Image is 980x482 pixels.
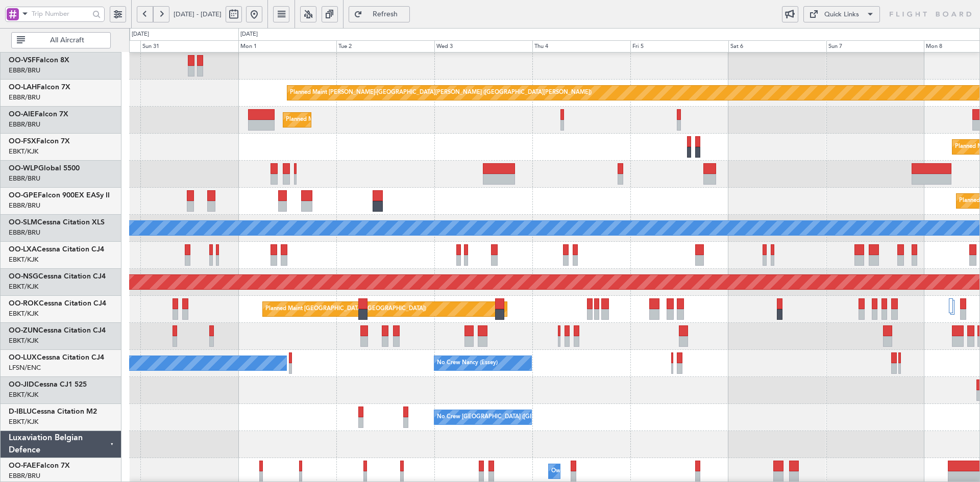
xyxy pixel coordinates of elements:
[9,327,38,334] span: OO-ZUN
[9,201,40,210] a: EBBR/BRU
[9,381,34,388] span: OO-JID
[9,327,106,334] a: OO-ZUNCessna Citation CJ4
[9,165,38,172] span: OO-WLP
[630,40,728,53] div: Fri 5
[9,174,40,183] a: EBBR/BRU
[9,309,38,318] a: EBKT/KJK
[9,138,36,145] span: OO-FSX
[803,6,880,22] button: Quick Links
[32,6,89,21] input: Trip Number
[9,417,38,426] a: EBKT/KJK
[9,282,38,291] a: EBKT/KJK
[9,111,68,118] a: OO-AIEFalcon 7X
[9,336,38,345] a: EBKT/KJK
[336,40,434,53] div: Tue 2
[9,408,32,415] span: D-IBLU
[9,57,36,64] span: OO-VSF
[9,354,104,361] a: OO-LUXCessna Citation CJ4
[9,93,40,102] a: EBBR/BRU
[9,66,40,75] a: EBBR/BRU
[240,30,258,39] div: [DATE]
[265,301,426,317] div: Planned Maint [GEOGRAPHIC_DATA] ([GEOGRAPHIC_DATA])
[238,40,336,53] div: Mon 1
[9,273,38,280] span: OO-NSG
[9,111,35,118] span: OO-AIE
[9,120,40,129] a: EBBR/BRU
[551,464,621,479] div: Owner Melsbroek Air Base
[437,410,608,425] div: No Crew [GEOGRAPHIC_DATA] ([GEOGRAPHIC_DATA] National)
[174,10,222,19] span: [DATE] - [DATE]
[9,255,38,264] a: EBKT/KJK
[9,300,39,307] span: OO-ROK
[9,165,80,172] a: OO-WLPGlobal 5500
[9,300,106,307] a: OO-ROKCessna Citation CJ4
[9,273,106,280] a: OO-NSGCessna Citation CJ4
[349,6,410,22] button: Refresh
[437,356,498,371] div: No Crew Nancy (Essey)
[9,219,37,226] span: OO-SLM
[9,192,38,199] span: OO-GPE
[140,40,238,53] div: Sun 31
[826,40,924,53] div: Sun 7
[132,30,149,39] div: [DATE]
[9,147,38,156] a: EBKT/KJK
[11,32,111,48] button: All Aircraft
[9,471,40,480] a: EBBR/BRU
[364,11,406,18] span: Refresh
[9,462,36,469] span: OO-FAE
[286,112,447,128] div: Planned Maint [GEOGRAPHIC_DATA] ([GEOGRAPHIC_DATA])
[290,85,592,100] div: Planned Maint [PERSON_NAME]-[GEOGRAPHIC_DATA][PERSON_NAME] ([GEOGRAPHIC_DATA][PERSON_NAME])
[9,354,37,361] span: OO-LUX
[9,381,87,388] a: OO-JIDCessna CJ1 525
[9,219,105,226] a: OO-SLMCessna Citation XLS
[9,246,37,253] span: OO-LXA
[9,390,38,399] a: EBKT/KJK
[9,84,70,91] a: OO-LAHFalcon 7X
[9,462,70,469] a: OO-FAEFalcon 7X
[824,10,859,20] div: Quick Links
[434,40,532,53] div: Wed 3
[9,84,37,91] span: OO-LAH
[27,37,107,44] span: All Aircraft
[9,192,110,199] a: OO-GPEFalcon 900EX EASy II
[9,408,97,415] a: D-IBLUCessna Citation M2
[728,40,826,53] div: Sat 6
[9,246,104,253] a: OO-LXACessna Citation CJ4
[9,363,41,372] a: LFSN/ENC
[9,228,40,237] a: EBBR/BRU
[9,138,70,145] a: OO-FSXFalcon 7X
[9,57,69,64] a: OO-VSFFalcon 8X
[532,40,630,53] div: Thu 4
